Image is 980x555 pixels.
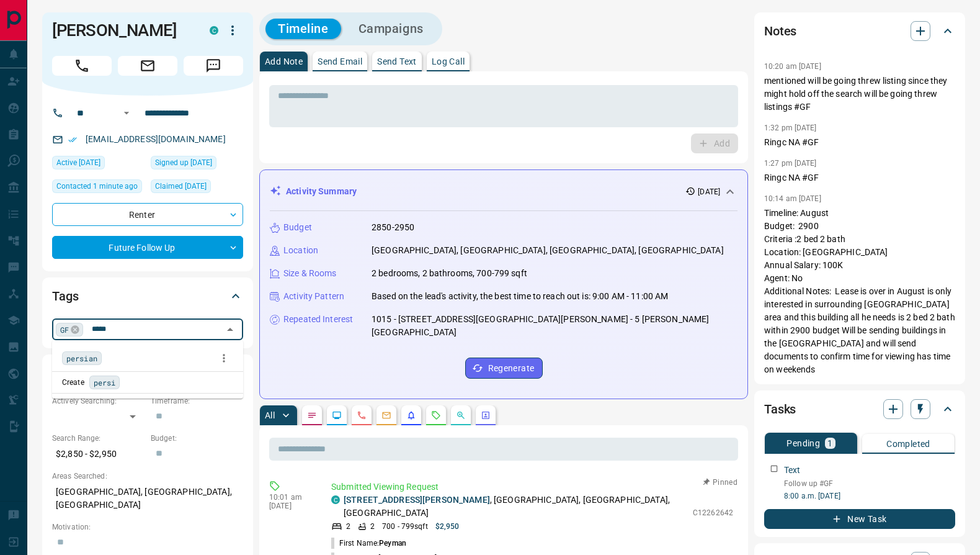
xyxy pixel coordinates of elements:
svg: Calls [357,410,367,420]
p: Actively Searching: [52,395,145,407]
button: Campaigns [346,19,436,39]
p: Send Email [318,57,362,66]
p: mentioned will be going threw listing since they might hold off the search will be going threw li... [764,74,955,114]
h2: Tags [52,286,78,306]
p: Text [784,464,801,477]
p: Timeline: August Budget: 2900 Criteria :2 bed 2 bath Location: [GEOGRAPHIC_DATA] Annual Salary: 1... [764,207,955,389]
svg: Requests [431,410,441,420]
div: condos.ca [210,26,218,35]
p: Areas Searched: [52,471,243,482]
p: [DATE] [269,502,313,510]
p: Ringc NA #GF [764,136,955,149]
a: [STREET_ADDRESS][PERSON_NAME] [344,495,490,505]
p: Repeated Interest [283,313,353,326]
span: Signed up [DATE] [155,156,212,169]
div: Tasks [764,394,955,424]
svg: Emails [381,410,391,420]
div: Activity Summary[DATE] [270,180,737,203]
button: New Task [764,509,955,529]
svg: Email Verified [68,135,77,144]
p: 2 [346,521,350,532]
p: Send Text [377,57,417,66]
div: Notes [764,16,955,46]
p: 8:00 a.m. [DATE] [784,490,955,502]
p: Motivation: [52,521,243,533]
p: $2,950 [435,521,460,532]
p: Activity Summary [286,185,357,198]
p: 2 [370,521,375,532]
p: Completed [886,440,930,448]
svg: Opportunities [456,410,466,420]
p: [DATE] [698,186,720,197]
p: Timeframe: [151,395,243,407]
div: condos.ca [331,495,340,504]
p: $2,850 - $2,950 [52,444,145,464]
p: Add Note [265,57,303,66]
p: Pending [786,439,820,448]
svg: Listing Alerts [406,410,416,420]
span: Email [118,56,177,76]
h1: [PERSON_NAME] [52,20,191,40]
p: 1:32 pm [DATE] [764,124,817,132]
a: [EMAIL_ADDRESS][DOMAIN_NAME] [86,134,226,144]
p: Based on the lead's activity, the best time to reach out is: 9:00 AM - 11:00 AM [372,290,668,303]
p: , [GEOGRAPHIC_DATA], [GEOGRAPHIC_DATA], [GEOGRAPHIC_DATA] [344,494,687,520]
p: Search Range: [52,433,145,444]
p: Activity Pattern [283,290,344,303]
p: Ringc NA #GF [764,171,955,184]
p: Budget [283,221,312,234]
span: Active [DATE] [56,156,100,169]
p: 1015 - [STREET_ADDRESS][GEOGRAPHIC_DATA][PERSON_NAME] - 5 [PERSON_NAME][GEOGRAPHIC_DATA] [372,313,737,339]
button: Timeline [265,19,341,39]
div: Tue Aug 12 2025 [52,179,145,197]
span: Contacted 1 minute ago [56,180,138,192]
p: 2 bedrooms, 2 bathrooms, 700-799 sqft [372,267,527,280]
p: Budget: [151,433,243,444]
p: 1:27 pm [DATE] [764,159,817,168]
svg: Notes [307,410,317,420]
h2: Notes [764,21,796,41]
div: Tags [52,281,243,311]
p: 10:20 am [DATE] [764,62,821,71]
p: Location [283,244,318,257]
p: Submitted Viewing Request [331,481,733,494]
p: [GEOGRAPHIC_DATA], [GEOGRAPHIC_DATA], [GEOGRAPHIC_DATA], [GEOGRAPHIC_DATA] [372,244,724,257]
p: 10:14 am [DATE] [764,194,821,203]
button: Close [221,321,239,338]
p: Follow up #GF [784,478,955,489]
p: [GEOGRAPHIC_DATA], [GEOGRAPHIC_DATA], [GEOGRAPHIC_DATA] [52,482,243,515]
p: C12262642 [693,507,733,518]
div: Sat Jul 05 2025 [151,179,243,197]
span: Call [52,56,112,76]
p: Create [62,377,84,388]
svg: Lead Browsing Activity [332,410,342,420]
h2: Tasks [764,399,796,419]
div: Sat Jul 05 2025 [151,156,243,173]
p: 1 [827,439,832,448]
span: persi [94,376,116,389]
span: Peyman [379,539,406,548]
p: Log Call [432,57,465,66]
div: Sun Aug 03 2025 [52,156,145,173]
button: Open [119,106,134,120]
p: 10:01 am [269,493,313,502]
svg: Agent Actions [481,410,491,420]
p: 700 - 799 sqft [382,521,427,532]
div: Future Follow Up [52,236,243,259]
button: Pinned [702,477,738,488]
p: All [265,411,275,420]
p: 2850-2950 [372,221,414,234]
span: persian [66,352,97,364]
span: GF [60,323,69,336]
p: First Name: [331,538,406,549]
button: Regenerate [465,358,543,379]
div: GF [56,323,83,336]
div: Renter [52,203,243,226]
span: Claimed [DATE] [155,180,207,192]
p: Size & Rooms [283,267,337,280]
span: Message [184,56,243,76]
